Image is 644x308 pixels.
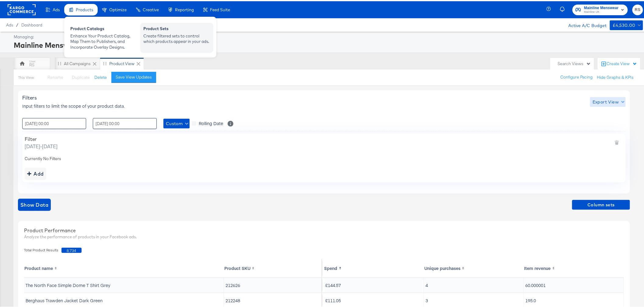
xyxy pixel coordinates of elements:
span: Creative [143,6,159,11]
div: Drag to reorder tab [103,61,107,64]
td: 195.0 [524,292,624,306]
button: Custom [163,117,190,127]
div: Product View [109,60,135,65]
div: RS [29,61,34,67]
div: £4,530.00 [613,20,636,28]
span: 8,734 [61,247,82,252]
span: Ads [6,21,13,26]
td: The North Face Simple Dome T Shirt Grey [24,277,224,291]
div: Search Views [558,60,591,65]
span: Feed Suite [210,6,230,11]
button: Hide Graphs & KPIs [597,73,634,79]
span: Show Data [20,199,48,208]
span: Export View [593,97,623,105]
td: 212626 [224,277,322,291]
div: Managing: [14,33,642,39]
div: This View: [18,74,34,79]
button: Column sets [572,199,630,208]
span: Optimize [109,6,127,11]
span: Mainline Menswear [584,4,619,10]
button: Mainline MenswearMainline UK [572,3,628,14]
button: Save View Updates [111,71,156,82]
div: Drag to reorder tab [58,61,61,64]
button: Export View [590,96,626,106]
span: RS [635,5,641,12]
td: Berghaus Trawden Jacket Dark Green [24,292,224,306]
span: [DATE] - [DATE] [25,142,58,149]
span: Ads [53,6,60,11]
span: Total Product Results [24,247,61,252]
th: Toggle SortBy [324,258,424,276]
th: Toggle SortBy [524,258,624,276]
button: showdata [18,198,51,210]
div: Product Performance [24,226,624,233]
a: Dashboard [21,21,42,26]
div: Currently No Filters [25,155,623,160]
span: Input filters to limit the scope of your product data. [22,102,125,108]
button: Delete [94,73,107,79]
th: Toggle SortBy [24,258,224,276]
div: Create View [607,60,637,66]
span: Column sets [575,200,628,208]
td: £111.05 [324,292,424,306]
div: Mainline Menswear [14,39,642,49]
td: 212248 [224,292,322,306]
button: £4,530.00 [610,19,643,29]
span: Reporting [175,6,194,11]
span: Duplicate [72,73,90,79]
th: Toggle SortBy [424,258,524,276]
button: Configure Pacing [556,71,597,82]
span: Rename [47,73,63,79]
span: Custom [166,119,187,126]
td: 3 [424,292,524,306]
div: Filter [25,135,58,141]
span: / [13,21,21,26]
div: Add [27,168,44,177]
th: Toggle SortBy [224,258,322,276]
td: £144.57 [324,277,424,291]
div: Save View Updates [116,73,152,79]
span: Filters [22,93,37,100]
span: Rolling Date [199,119,223,125]
button: RS [632,3,643,14]
div: Analyze the performance of products in your Facebook ads. [24,233,624,239]
div: Active A/C Budget [562,19,607,28]
span: Products [76,6,93,11]
td: 60.000001 [524,277,624,291]
td: 4 [424,277,524,291]
span: Mainline UK [584,9,619,13]
button: addbutton [25,166,46,179]
div: All Campaigns [64,60,91,65]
